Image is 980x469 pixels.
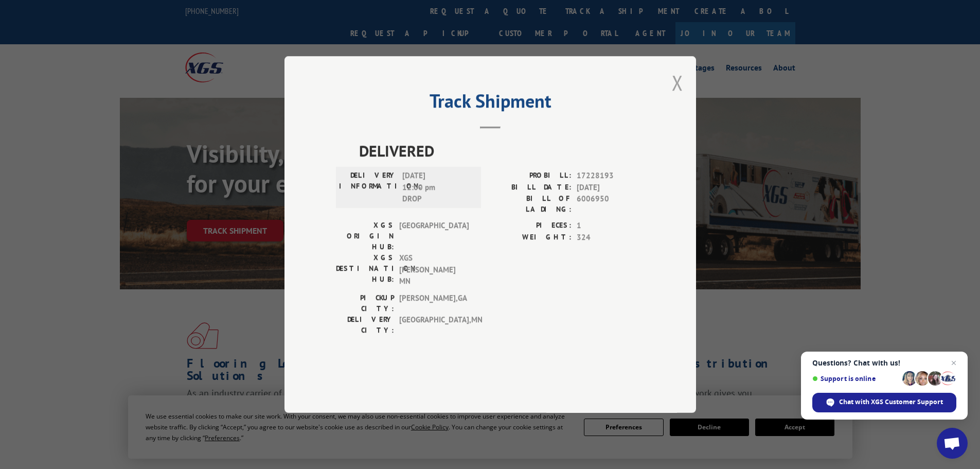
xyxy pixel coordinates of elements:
[359,139,645,162] span: DELIVERED
[812,375,899,383] span: Support is online
[812,393,956,412] div: Chat with XGS Customer Support
[336,314,394,336] label: DELIVERY CITY:
[937,428,968,459] div: Open chat
[490,193,572,215] label: BILL OF LADING:
[577,170,645,182] span: 17228193
[812,359,956,367] span: Questions? Chat with us!
[490,182,572,194] label: BILL DATE:
[336,94,645,113] h2: Track Shipment
[339,170,397,205] label: DELIVERY INFORMATION:
[336,252,394,287] label: XGS DESTINATION HUB:
[490,232,572,244] label: WEIGHT:
[577,220,645,232] span: 1
[399,314,469,336] span: [GEOGRAPHIC_DATA] , MN
[577,232,645,244] span: 324
[402,170,472,205] span: [DATE] 12:00 pm DROP
[672,69,683,96] button: Close modal
[577,182,645,194] span: [DATE]
[399,252,469,287] span: XGS [PERSON_NAME] MN
[336,292,394,314] label: PICKUP CITY:
[490,170,572,182] label: PROBILL:
[577,193,645,215] span: 6006950
[839,397,943,407] span: Chat with XGS Customer Support
[948,357,960,369] span: Close chat
[490,220,572,232] label: PIECES:
[336,220,394,252] label: XGS ORIGIN HUB:
[399,220,469,252] span: [GEOGRAPHIC_DATA]
[399,292,469,314] span: [PERSON_NAME] , GA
